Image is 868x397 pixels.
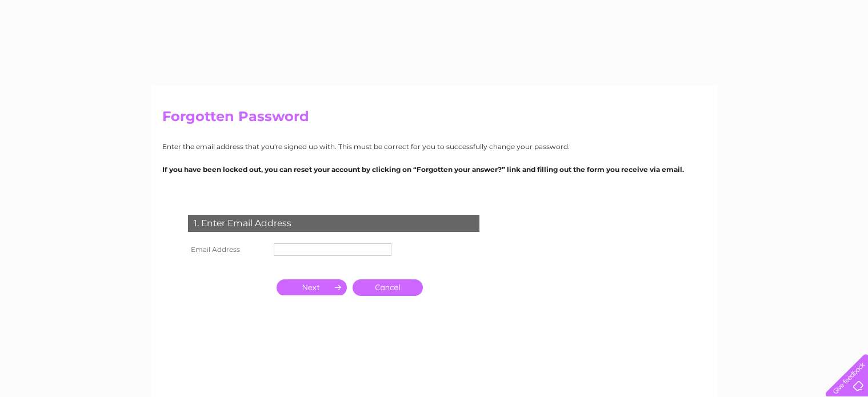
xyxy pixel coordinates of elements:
[185,240,271,259] th: Email Address
[162,109,706,130] h2: Forgotten Password
[162,141,706,152] p: Enter the email address that you're signed up with. This must be correct for you to successfully ...
[353,279,423,296] a: Cancel
[188,215,479,232] div: 1. Enter Email Address
[162,164,706,175] p: If you have been locked out, you can reset your account by clicking on “Forgotten your answer?” l...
